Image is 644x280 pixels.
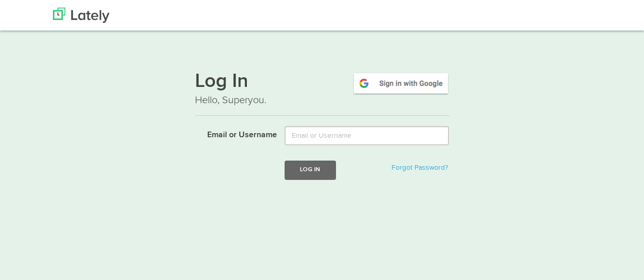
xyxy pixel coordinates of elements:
[391,164,448,171] a: Forgot Password?
[285,161,335,179] button: Log In
[285,126,449,145] input: Email or Username
[195,93,450,108] p: Hello, Superyou.
[53,8,109,23] img: Lately
[187,126,277,141] label: Email or Username
[352,72,450,95] img: google-signin.png
[195,72,450,93] h1: Log In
